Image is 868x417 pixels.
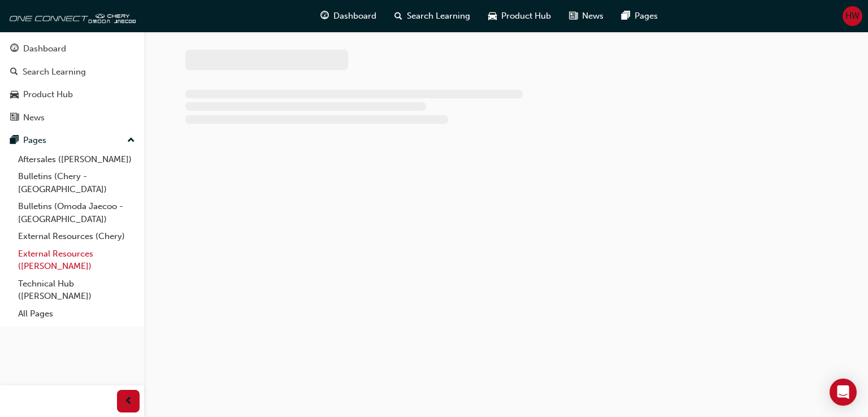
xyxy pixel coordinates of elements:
a: Search Learning [5,62,140,82]
span: Dashboard [333,10,376,23]
span: Product Hub [501,10,551,23]
a: car-iconProduct Hub [479,5,560,28]
span: search-icon [10,67,18,77]
button: DashboardSearch LearningProduct HubNews [5,36,140,130]
img: oneconnect [6,5,136,27]
span: guage-icon [10,44,19,54]
span: HW [845,10,860,23]
span: News [582,10,604,23]
span: news-icon [569,9,578,23]
span: search-icon [394,9,402,23]
a: Aftersales ([PERSON_NAME]) [14,151,140,168]
span: news-icon [10,113,19,123]
div: Search Learning [23,66,86,79]
div: Dashboard [23,42,66,55]
a: Technical Hub ([PERSON_NAME]) [14,275,140,305]
span: pages-icon [10,136,19,146]
span: Search Learning [407,10,470,23]
a: pages-iconPages [613,5,667,28]
a: search-iconSearch Learning [385,5,479,28]
button: Pages [5,130,140,151]
div: Product Hub [23,88,73,101]
a: News [5,107,140,128]
a: Bulletins (Omoda Jaecoo - [GEOGRAPHIC_DATA]) [14,198,140,228]
span: guage-icon [320,9,329,23]
span: pages-icon [622,9,630,23]
span: up-icon [127,133,135,148]
a: Dashboard [5,38,140,59]
button: HW [843,6,862,26]
span: prev-icon [124,394,133,409]
span: car-icon [488,9,497,23]
a: guage-iconDashboard [311,5,385,28]
a: Bulletins (Chery - [GEOGRAPHIC_DATA]) [14,168,140,198]
a: news-iconNews [560,5,613,28]
a: External Resources (Chery) [14,228,140,245]
div: Open Intercom Messenger [830,379,857,406]
span: car-icon [10,90,19,100]
a: All Pages [14,305,140,323]
span: Pages [635,10,658,23]
a: External Resources ([PERSON_NAME]) [14,245,140,275]
div: News [23,111,45,124]
div: Pages [23,134,46,147]
a: Product Hub [5,84,140,105]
